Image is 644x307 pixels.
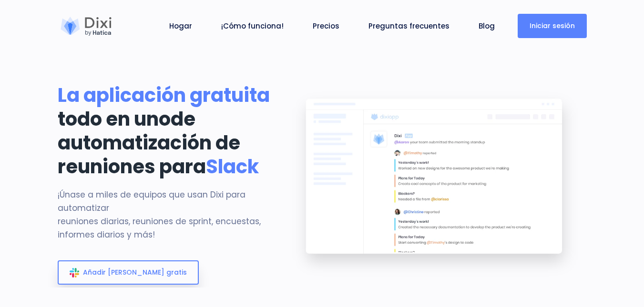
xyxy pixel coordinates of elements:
[58,106,240,180] font: de automatización de reuniones para
[530,21,575,30] font: Iniciar sesión
[313,21,339,31] font: Precios
[309,20,343,31] a: Precios
[58,106,171,132] font: todo en uno
[217,20,287,31] a: ¡Cómo funciona!
[284,83,587,285] img: pancarta de aterrizaje
[518,14,587,38] a: Iniciar sesión
[58,189,245,214] font: ¡Únase a miles de equipos que usan Dixi para automatizar
[58,216,261,240] font: reuniones diarias, reuniones de sprint, encuestas, informes diarios y más!
[169,21,192,31] font: Hogar
[365,20,453,31] a: Preguntas frecuentes
[475,20,499,31] a: Blog
[165,20,196,31] a: Hogar
[206,153,259,180] font: Slack
[83,267,187,277] font: Añadir [PERSON_NAME] gratis
[58,82,270,109] font: La aplicación gratuita
[58,260,199,285] a: Añadir [PERSON_NAME] gratis
[221,21,284,31] font: ¡Cómo funciona!
[368,21,450,31] font: Preguntas frecuentes
[479,21,495,31] font: Blog
[70,268,79,277] img: slack_icon_color.svg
